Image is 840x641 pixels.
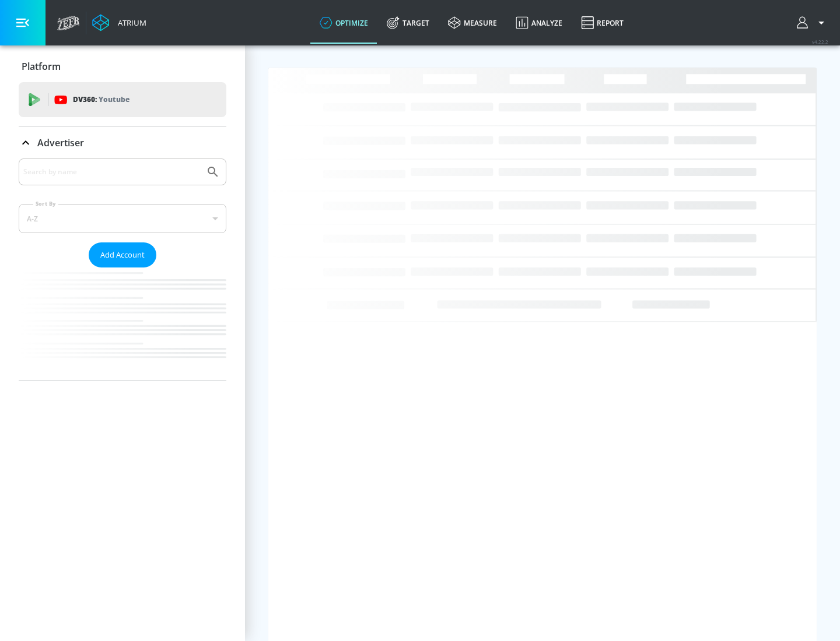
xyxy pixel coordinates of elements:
p: DV360: [73,93,129,106]
button: Add Account [89,242,156,267]
div: DV360: Youtube [19,82,226,117]
div: Platform [19,50,226,83]
span: Add Account [100,248,145,262]
div: Atrium [113,17,146,28]
div: Advertiser [19,159,226,381]
input: Search by name [23,164,200,179]
p: Advertiser [37,136,84,149]
p: Platform [22,60,61,73]
a: Analyze [506,2,572,44]
a: Report [572,2,633,44]
a: Target [377,2,439,44]
a: optimize [310,2,377,44]
span: v 4.22.2 [812,38,828,45]
p: Youtube [99,93,129,105]
a: Atrium [92,14,146,31]
div: Advertiser [19,126,226,159]
nav: list of Advertiser [19,267,226,381]
label: Sort By [33,200,58,207]
a: measure [439,2,506,44]
div: A-Z [19,204,226,233]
